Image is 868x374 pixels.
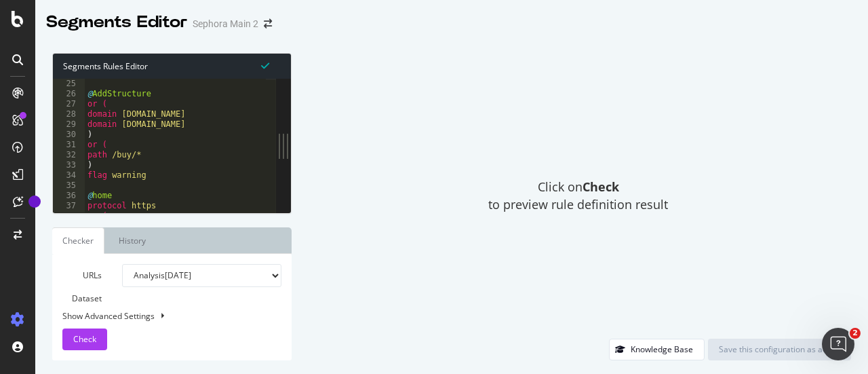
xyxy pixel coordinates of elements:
div: 35 [53,181,85,191]
div: Knowledge Base [631,343,693,355]
div: 25 [53,79,85,89]
strong: Check [583,179,619,195]
button: Check [62,329,107,350]
div: 31 [53,140,85,150]
div: Sephora Main 2 [193,17,258,31]
a: History [108,227,157,254]
span: Check [73,333,96,345]
div: 33 [53,160,85,170]
span: Syntax is valid [261,59,269,72]
button: Knowledge Base [609,339,705,360]
span: 2 [850,328,861,339]
div: 30 [53,130,85,140]
button: Save this configuration as active [708,339,851,360]
div: 37 [53,201,85,211]
div: Tooltip anchor [28,195,41,208]
iframe: Intercom live chat [822,328,854,360]
div: 34 [53,170,85,181]
div: Segments Editor [46,11,187,34]
div: Show Advanced Settings [52,310,271,322]
div: 28 [53,109,85,119]
div: 36 [53,191,85,201]
div: Save this configuration as active [719,343,840,355]
div: Segments Rules Editor [53,54,291,79]
div: 29 [53,119,85,130]
div: 38 [53,211,85,221]
div: 32 [53,150,85,160]
div: 27 [53,99,85,109]
span: Click on to preview rule definition result [488,179,668,213]
div: 26 [53,89,85,99]
a: Checker [52,227,104,254]
div: arrow-right-arrow-left [264,19,272,29]
label: URLs Dataset [52,264,112,310]
a: Knowledge Base [609,343,705,355]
